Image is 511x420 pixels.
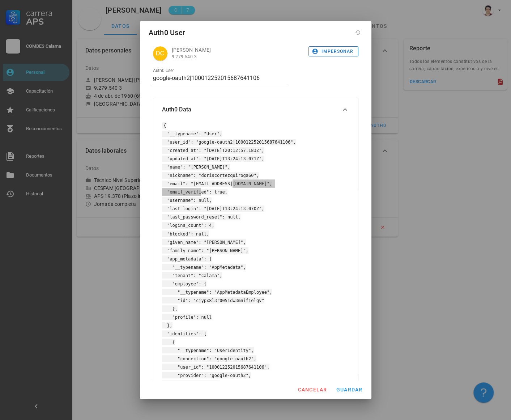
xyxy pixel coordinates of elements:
[153,68,174,73] label: Auth0 User
[308,46,358,56] button: impersonar
[149,27,186,38] div: Auth0 User
[313,48,353,55] span: impersonar
[172,47,211,53] div: [PERSON_NAME]
[156,46,164,61] span: DC
[172,53,211,60] div: 9.279.540-3
[294,383,330,396] button: cancelar
[153,46,167,61] div: avatar
[333,383,366,396] button: guardar
[297,387,327,393] span: cancelar
[336,387,363,393] span: guardar
[162,122,296,412] code: { "__typename": "User", "user_id": "google-oauth2|100012252015687641106", "created_at": "[DATE]T2...
[153,98,358,121] button: Auth0 Data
